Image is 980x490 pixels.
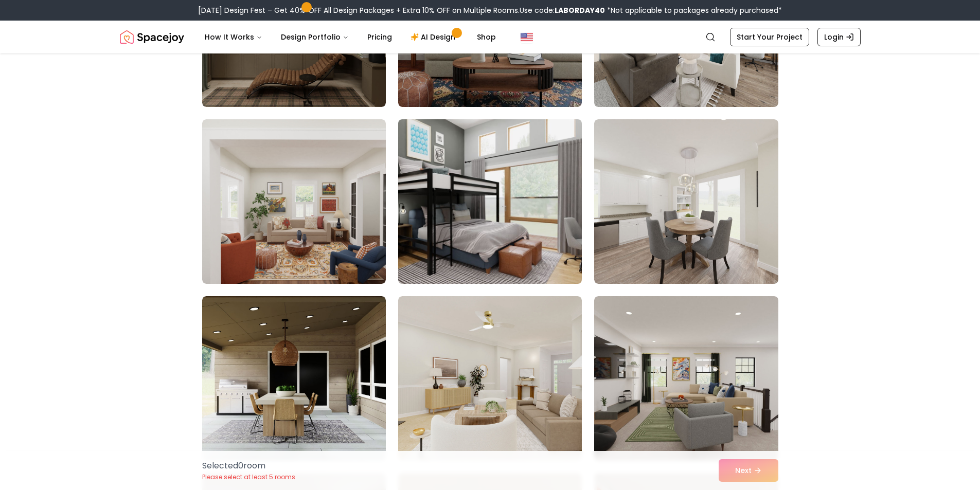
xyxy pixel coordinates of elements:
[817,28,861,46] a: Login
[402,27,467,47] a: AI Design
[273,27,357,47] button: Design Portfolio
[469,27,504,47] a: Shop
[120,27,184,47] a: Spacejoy
[730,28,809,46] a: Start Your Project
[555,5,605,15] b: LABORDAY40
[594,119,778,284] img: Room room-48
[120,27,184,47] img: Spacejoy Logo
[594,296,778,461] img: Room room-51
[197,27,271,47] button: How It Works
[120,21,861,53] nav: Global
[398,296,582,461] img: Room room-50
[520,5,605,15] span: Use code:
[605,5,782,15] span: *Not applicable to packages already purchased*
[394,115,586,288] img: Room room-47
[359,27,400,47] a: Pricing
[202,119,386,284] img: Room room-46
[521,31,533,43] img: United States
[202,296,386,461] img: Room room-49
[202,473,295,481] p: Please select at least 5 rooms
[197,27,504,47] nav: Main
[202,460,295,472] p: Selected 0 room
[198,5,782,15] div: [DATE] Design Fest – Get 40% OFF All Design Packages + Extra 10% OFF on Multiple Rooms.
